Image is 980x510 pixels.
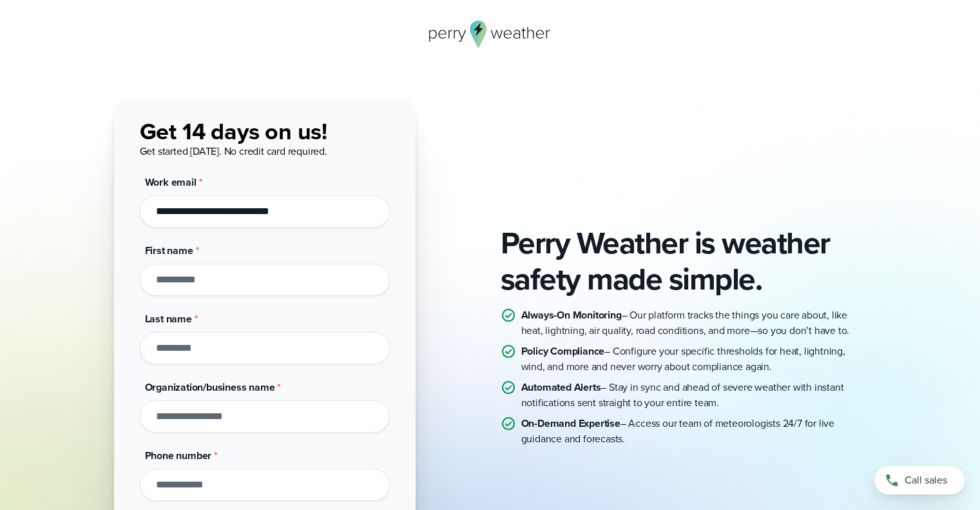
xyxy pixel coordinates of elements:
span: Get started [DATE]. No credit card required. [140,144,327,159]
strong: Policy Compliance [521,344,605,358]
span: Call sales [905,473,947,488]
strong: On-Demand Expertise [521,416,620,431]
span: Last name [145,311,192,326]
p: – Stay in sync and ahead of severe weather with instant notifications sent straight to your entir... [521,380,867,411]
strong: Automated Alerts [521,380,601,395]
strong: Always-On Monitoring [521,308,622,322]
span: Get 14 days on us! [140,114,327,148]
span: Organization/business name [145,380,275,395]
h2: Perry Weather is weather safety made simple. [501,225,867,297]
span: First name [145,243,193,258]
p: – Access our team of meteorologists 24/7 for live guidance and forecasts. [521,416,867,447]
span: Work email [145,175,197,190]
a: Call sales [874,466,965,495]
p: – Our platform tracks the things you care about, like heat, lightning, air quality, road conditio... [521,308,867,338]
span: Phone number [145,448,212,463]
p: – Configure your specific thresholds for heat, lightning, wind, and more and never worry about co... [521,344,867,375]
